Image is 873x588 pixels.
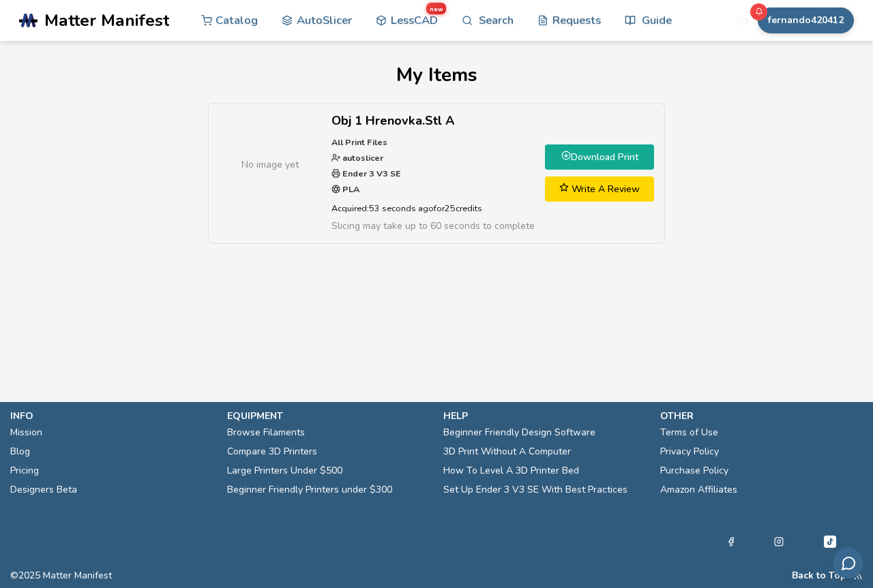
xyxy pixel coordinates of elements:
[660,423,718,442] a: Terms of Use
[443,461,579,480] a: How To Level A 3D Printer Bed
[726,533,736,550] a: Facebook
[331,201,535,215] p: Acquired: 53 seconds ago for 25 credits
[833,548,863,578] button: Send feedback via email
[10,461,39,480] a: Pricing
[10,480,77,499] a: Designers Beta
[227,423,305,442] a: Browse Filaments
[545,144,654,170] a: Download Print
[758,7,854,33] button: fernando420412
[10,570,112,581] span: © 2025 Matter Manifest
[227,442,317,461] a: Compare 3D Printers
[227,461,342,480] a: Large Printers Under $500
[340,152,383,164] strong: autoslicer
[340,183,359,195] strong: PLA
[331,114,535,128] h2: Obj 1 Hrenovka.Stl A
[44,11,169,30] span: Matter Manifest
[792,570,846,581] button: Back to Top
[443,442,571,461] a: 3D Print Without A Computer
[660,442,719,461] a: Privacy Policy
[19,64,854,86] h1: My Items
[426,3,446,14] span: new
[853,570,863,581] a: RSS Feed
[340,168,401,179] strong: Ender 3 V3 SE
[660,409,863,423] p: other
[822,533,838,550] a: Tiktok
[10,442,30,461] a: Blog
[545,176,654,202] a: Write A Review
[241,157,299,172] span: No image yet
[227,409,430,423] p: equipment
[443,480,627,499] a: Set Up Ender 3 V3 SE With Best Practices
[10,409,213,423] p: info
[331,219,535,232] span: Slicing may take up to 60 seconds to complete
[10,423,42,442] a: Mission
[227,480,392,499] a: Beginner Friendly Printers under $300
[660,480,737,499] a: Amazon Affiliates
[443,409,647,423] p: help
[660,461,728,480] a: Purchase Policy
[331,136,387,148] strong: All Print Files
[443,423,595,442] a: Beginner Friendly Design Software
[774,533,784,550] a: Instagram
